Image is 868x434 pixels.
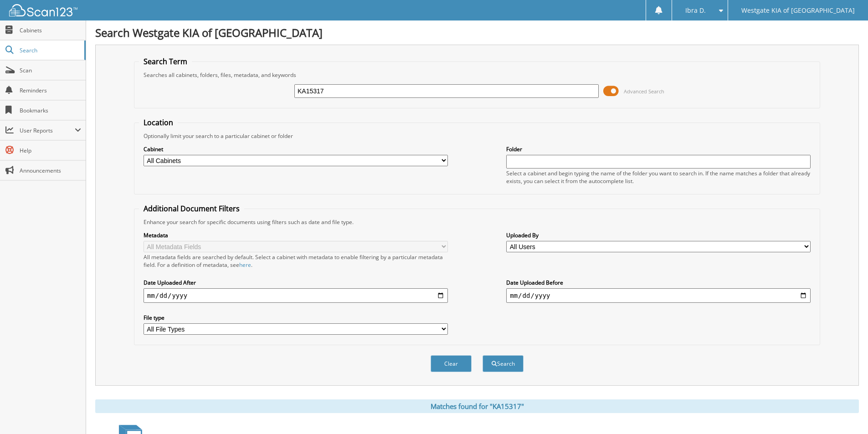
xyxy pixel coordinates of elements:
div: Enhance your search for specific documents using filters such as date and file type. [139,218,815,226]
label: Uploaded By [506,231,811,239]
span: Search [20,46,80,54]
div: Searches all cabinets, folders, files, metadata, and keywords [139,71,815,79]
h1: Search Westgate KIA of [GEOGRAPHIC_DATA] [95,25,859,40]
div: Select a cabinet and begin typing the name of the folder you want to search in. If the name match... [506,169,811,185]
span: Bookmarks [20,107,81,114]
span: Advanced Search [624,88,664,95]
span: Ibra D. [685,8,706,13]
legend: Search Term [139,56,192,66]
label: Metadata [144,231,448,239]
span: User Reports [20,127,75,134]
div: Matches found for "KA15317" [95,399,859,413]
a: here [239,261,251,269]
span: Reminders [20,87,81,94]
span: Westgate KIA of [GEOGRAPHIC_DATA] [741,8,855,13]
label: Folder [506,145,811,153]
div: All metadata fields are searched by default. Select a cabinet with metadata to enable filtering b... [144,253,448,269]
button: Clear [431,355,472,372]
span: Help [20,147,81,154]
img: scan123-logo-white.svg [9,4,77,16]
span: Scan [20,66,81,74]
label: Date Uploaded Before [506,279,811,286]
span: Cabinets [20,26,81,34]
span: Announcements [20,167,81,174]
label: File type [144,314,448,322]
label: Cabinet [144,145,448,153]
button: Search [483,355,524,372]
legend: Location [139,117,178,128]
legend: Additional Document Filters [139,204,244,214]
input: end [506,288,811,303]
input: start [144,288,448,303]
label: Date Uploaded After [144,279,448,286]
div: Optionally limit your search to a particular cabinet or folder [139,132,815,140]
